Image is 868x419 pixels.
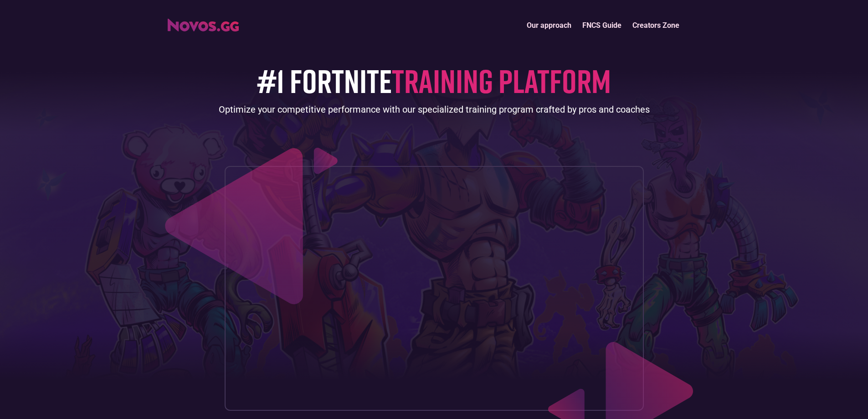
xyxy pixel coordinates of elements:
[577,16,627,35] a: FNCS Guide
[232,174,636,403] iframe: Increase your placement in 14 days (Novos.gg)
[627,16,685,35] a: Creators Zone
[257,62,611,98] h1: #1 FORTNITE
[168,16,239,31] a: home
[219,103,650,116] div: Optimize your competitive performance with our specialized training program crafted by pros and c...
[392,61,611,100] span: TRAINING PLATFORM
[521,16,577,35] a: Our approach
